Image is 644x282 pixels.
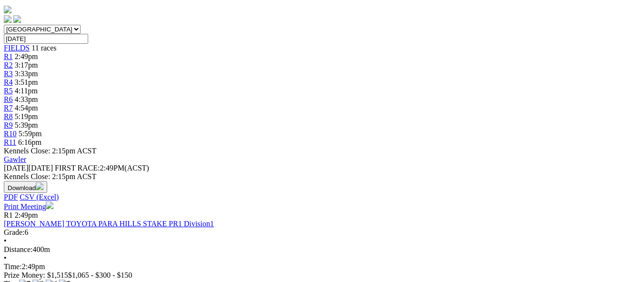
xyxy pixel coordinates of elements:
a: [PERSON_NAME] TOYOTA PARA HILLS STAKE PR1 Division1 [4,220,214,228]
div: 6 [4,228,640,237]
span: [DATE] [4,164,29,172]
span: 5:39pm [15,121,38,129]
a: FIELDS [4,44,30,52]
a: R6 [4,95,13,103]
span: 4:11pm [15,87,38,95]
a: R4 [4,78,13,86]
span: 3:51pm [15,78,38,86]
a: R11 [4,138,16,146]
span: Kennels Close: 2:15pm ACST [4,147,96,155]
a: R8 [4,112,13,121]
button: Download [4,181,47,193]
img: logo-grsa-white.png [4,6,11,13]
a: R1 [4,52,13,60]
span: 11 races [31,44,56,52]
span: Grade: [4,228,25,236]
span: • [4,254,7,262]
span: 4:33pm [15,95,38,103]
img: printer.svg [46,201,53,209]
div: Download [4,193,640,201]
span: Time: [4,262,22,271]
img: twitter.svg [13,15,21,23]
span: 5:59pm [19,130,42,138]
span: FIRST RACE: [55,164,100,172]
span: $1,065 - $300 - $150 [68,271,133,279]
span: 2:49PM(ACST) [55,164,149,172]
span: • [4,237,7,245]
a: R10 [4,130,17,138]
a: PDF [4,193,18,201]
span: 2:49pm [15,52,38,60]
div: Prize Money: $1,515 [4,271,640,280]
span: 4:54pm [15,104,38,112]
img: download.svg [36,182,43,190]
div: Kennels Close: 2:15pm ACST [4,172,640,181]
a: R2 [4,61,13,69]
span: 6:16pm [18,138,41,146]
div: 2:49pm [4,262,640,271]
a: R3 [4,70,13,78]
input: Select date [4,34,88,44]
a: Gawler [4,155,26,163]
span: Distance: [4,245,32,253]
a: Print Meeting [4,202,53,211]
a: R7 [4,104,13,112]
div: 400m [4,245,640,254]
img: facebook.svg [4,15,11,23]
span: 3:33pm [15,70,38,78]
a: CSV (Excel) [20,193,59,201]
span: 5:19pm [15,112,38,121]
a: R9 [4,121,13,129]
a: R5 [4,87,13,95]
span: 3:17pm [15,61,38,69]
span: [DATE] [4,164,53,172]
span: 2:49pm [15,211,38,219]
span: R1 [4,211,13,219]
